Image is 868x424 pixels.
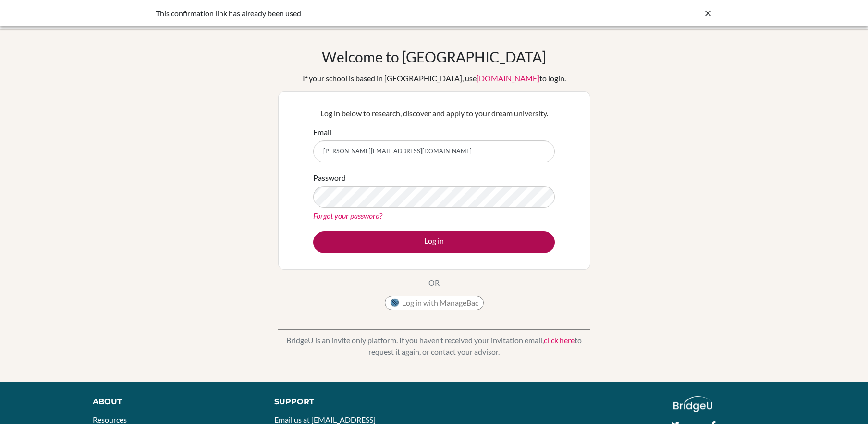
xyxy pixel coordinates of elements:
[274,396,423,408] div: Support
[156,8,569,19] div: This confirmation link has already been used
[313,231,555,253] button: Log in
[313,126,331,138] label: Email
[428,277,440,288] p: OR
[303,73,566,84] div: If your school is based in [GEOGRAPHIC_DATA], use to login.
[313,211,382,220] a: Forgot your password?
[93,415,127,424] a: Resources
[477,74,539,83] a: [DOMAIN_NAME]
[673,396,712,412] img: logo_white@2x-f4f0deed5e89b7ecb1c2cc34c3e3d731f90f0f143d5ea2071677605dd97b5244.png
[313,172,346,184] label: Password
[322,48,546,65] h1: Welcome to [GEOGRAPHIC_DATA]
[93,396,253,408] div: About
[278,335,590,358] p: BridgeU is an invite only platform. If you haven’t received your invitation email, to request it ...
[544,336,575,345] a: click here
[385,296,484,310] button: Log in with ManageBac
[313,108,555,119] p: Log in below to research, discover and apply to your dream university.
